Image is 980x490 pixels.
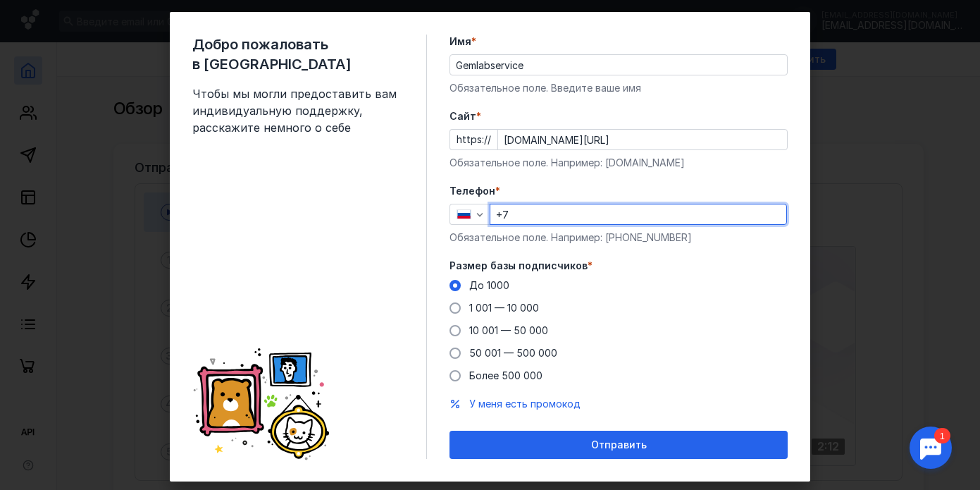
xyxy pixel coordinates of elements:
[469,324,548,336] span: 10 001 — 50 000
[469,302,539,314] span: 1 001 — 10 000
[449,81,788,95] div: Обязательное поле. Введите ваше имя
[449,184,495,198] span: Телефон
[449,109,476,123] span: Cайт
[469,369,542,381] span: Более 500 000
[591,439,647,451] span: Отправить
[469,397,581,411] button: У меня есть промокод
[449,35,471,49] span: Имя
[32,8,48,24] div: 1
[449,231,788,245] div: Обязательное поле. Например: [PHONE_NUMBER]
[469,347,557,359] span: 50 001 — 500 000
[449,156,788,170] div: Обязательное поле. Например: [DOMAIN_NAME]
[469,279,509,291] span: До 1000
[449,259,588,273] span: Размер базы подписчиков
[192,85,404,136] span: Чтобы мы могли предоставить вам индивидуальную поддержку, расскажите немного о себе
[469,398,581,410] span: У меня есть промокод
[192,35,404,74] span: Добро пожаловать в [GEOGRAPHIC_DATA]
[449,431,788,459] button: Отправить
